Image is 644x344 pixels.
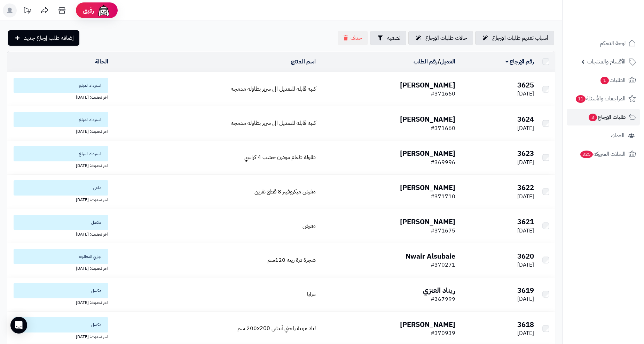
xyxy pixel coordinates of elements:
[517,285,534,296] b: 3619
[400,216,455,227] b: [PERSON_NAME]
[14,283,108,298] span: مكتمل
[431,192,455,201] span: #371710
[589,114,597,121] span: 3
[575,94,626,104] span: المراجعات والأسئلة
[475,31,554,45] a: أسباب تقديم طلبات الإرجاع
[10,298,108,306] div: اخر تحديث: [DATE]
[10,332,108,340] div: اخر تحديث: [DATE]
[517,319,534,330] b: 3618
[588,112,626,122] span: طلبات الإرجاع
[400,114,455,124] b: [PERSON_NAME]
[597,19,637,33] img: logo-2.png
[10,127,108,135] div: اخر تحديث: [DATE]
[319,52,458,72] td: /
[303,222,316,230] a: مفرش
[425,34,467,42] span: حالات طلبات الإرجاع
[600,77,609,84] span: 1
[600,38,626,48] span: لوحة التحكم
[580,151,593,158] span: 325
[431,90,455,98] span: #371660
[408,31,473,45] a: حالات طلبات الإرجاع
[431,261,455,269] span: #370271
[517,261,534,269] span: [DATE]
[567,146,640,162] a: السلات المتروكة325
[14,317,108,332] span: مكتمل
[440,58,455,66] a: العميل
[431,329,455,337] span: #370939
[492,34,548,42] span: أسباب تقديم طلبات الإرجاع
[14,215,108,230] span: مكتمل
[14,180,108,196] span: ملغي
[307,290,316,298] a: مرايا
[244,153,316,161] a: طاولة طعام مودرن خشب 4 كراسي
[338,31,368,45] button: حذف
[423,285,455,296] b: ريناد العنزي
[18,3,36,19] a: تحديثات المنصة
[95,58,108,66] a: الحالة
[587,57,626,67] span: الأقسام والمنتجات
[267,256,316,264] a: شجرة ذرة زينة 120سم
[517,158,534,167] span: [DATE]
[567,127,640,144] a: العملاء
[14,249,108,264] span: جاري المعالجه
[576,95,586,103] span: 11
[517,124,534,132] span: [DATE]
[400,148,455,159] b: [PERSON_NAME]
[14,146,108,161] span: استرداد المبلغ
[24,34,74,42] span: إضافة طلب إرجاع جديد
[10,264,108,272] div: اخر تحديث: [DATE]
[567,90,640,107] a: المراجعات والأسئلة11
[567,35,640,52] a: لوحة التحكم
[431,124,455,132] span: #371660
[580,149,626,159] span: السلات المتروكة
[97,3,111,17] img: ai-face.png
[400,182,455,193] b: [PERSON_NAME]
[431,158,455,167] span: #369996
[517,216,534,227] b: 3621
[400,319,455,330] b: [PERSON_NAME]
[567,72,640,89] a: الطلبات1
[8,30,79,46] a: إضافة طلب إرجاع جديد
[231,85,316,93] a: كنبة قابلة للتعديل الي سرير بطاولة مدمجة
[83,6,94,15] span: رفيق
[517,90,534,98] span: [DATE]
[517,295,534,303] span: [DATE]
[10,230,108,237] div: اخر تحديث: [DATE]
[517,192,534,201] span: [DATE]
[10,93,108,100] div: اخر تحديث: [DATE]
[567,109,640,125] a: طلبات الإرجاع3
[351,34,362,42] span: حذف
[10,161,108,169] div: اخر تحديث: [DATE]
[517,148,534,159] b: 3623
[431,227,455,235] span: #371675
[254,188,316,196] a: مفرش ميكروفيبر 8 قطع نفرين
[387,34,400,42] span: تصفية
[406,251,455,261] b: Nwair Alsubaie
[414,58,438,66] a: رقم الطلب
[517,80,534,90] b: 3625
[505,58,534,66] a: رقم الإرجاع
[14,112,108,127] span: استرداد المبلغ
[517,251,534,261] b: 3620
[400,80,455,90] b: [PERSON_NAME]
[10,196,108,203] div: اخر تحديث: [DATE]
[10,317,27,334] div: Open Intercom Messenger
[517,114,534,124] b: 3624
[517,329,534,337] span: [DATE]
[600,75,626,85] span: الطلبات
[237,324,316,332] a: لباد مرتبة راحتي أبيض 200x200 سم‏
[231,119,316,127] a: كنبة قابلة للتعديل الي سرير بطاولة مدمجة
[370,31,406,45] button: تصفية
[431,295,455,303] span: #367999
[517,182,534,193] b: 3622
[517,227,534,235] span: [DATE]
[291,58,316,66] a: اسم المنتج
